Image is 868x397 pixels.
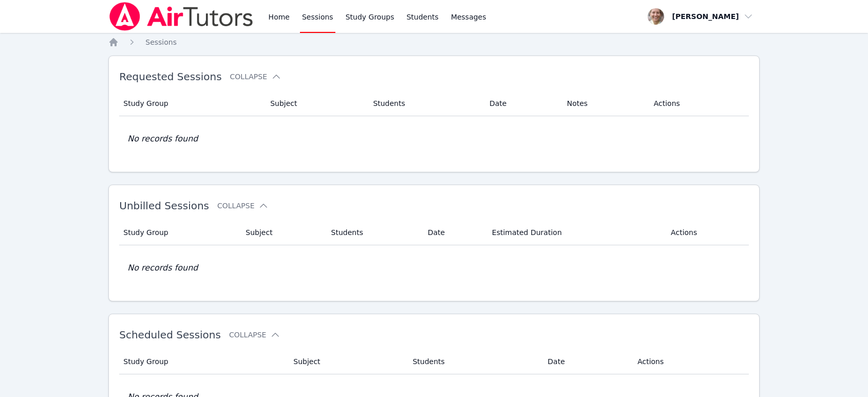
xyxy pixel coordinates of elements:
th: Date [422,220,486,245]
button: Collapse [229,330,280,340]
a: Sessions [145,37,177,47]
th: Students [406,349,541,374]
th: Study Group [119,91,264,116]
th: Students [325,220,422,245]
th: Subject [264,91,367,116]
span: Unbilled Sessions [119,200,209,212]
button: Collapse [230,71,281,82]
th: Students [367,91,483,116]
th: Actions [665,220,749,245]
img: Air Tutors [108,2,254,31]
th: Estimated Duration [486,220,665,245]
span: Sessions [145,38,177,46]
th: Study Group [119,220,239,245]
th: Date [541,349,631,374]
th: Actions [648,91,749,116]
td: No records found [119,116,749,161]
button: Collapse [217,201,269,211]
nav: Breadcrumb [108,37,760,47]
th: Subject [287,349,406,374]
th: Actions [631,349,749,374]
th: Notes [561,91,648,116]
th: Subject [239,220,325,245]
th: Study Group [119,349,287,374]
span: Scheduled Sessions [119,329,221,341]
span: Requested Sessions [119,70,221,83]
span: Messages [451,12,486,22]
th: Date [483,91,561,116]
td: No records found [119,245,749,291]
